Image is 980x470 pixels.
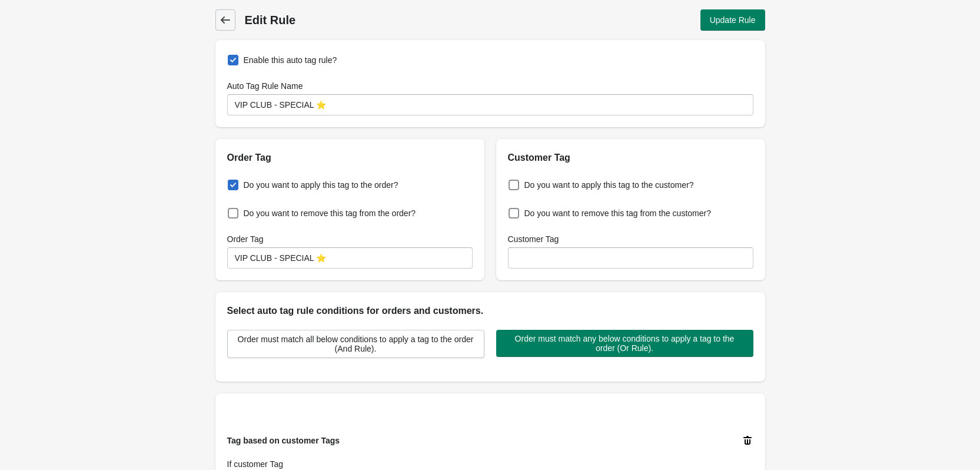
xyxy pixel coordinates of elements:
[227,151,473,165] h2: Order Tag
[506,334,744,353] span: Order must match any below conditions to apply a tag to the order (Or Rule).
[710,15,756,25] span: Update Rule
[244,179,398,191] span: Do you want to apply this tag to the order?
[245,12,489,28] h1: Edit Rule
[508,233,559,245] label: Customer Tag
[524,207,711,219] span: Do you want to remove this tag from the customer?
[227,304,753,318] h2: Select auto tag rule conditions for orders and customers.
[244,54,337,66] span: Enable this auto tag rule?
[508,151,753,165] h2: Customer Tag
[237,335,474,353] span: Order must match all below conditions to apply a tag to the order (And Rule).
[524,179,694,191] span: Do you want to apply this tag to the customer?
[227,458,283,470] label: If customer Tag
[496,330,753,357] button: Order must match any below conditions to apply a tag to the order (Or Rule).
[227,330,484,358] button: Order must match all below conditions to apply a tag to the order (And Rule).
[227,436,340,445] span: Tag based on customer Tags
[227,80,303,92] label: Auto Tag Rule Name
[244,207,416,219] span: Do you want to remove this tag from the order?
[700,9,765,31] button: Update Rule
[227,233,264,245] label: Order Tag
